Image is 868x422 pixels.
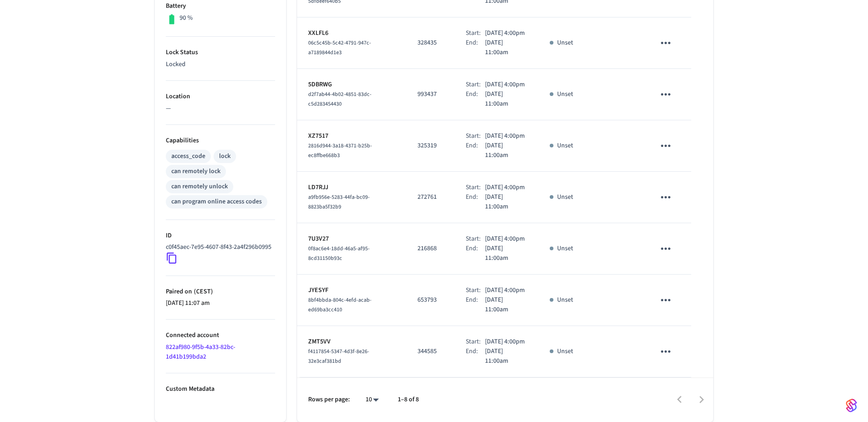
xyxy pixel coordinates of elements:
[166,287,275,297] p: Paired on
[485,192,528,212] p: [DATE] 11:00am
[485,131,525,141] p: [DATE] 4:00pm
[308,131,395,141] p: XZ7517
[308,142,372,159] span: 2816d944-3a18-4371-b25b-ec8ffbe668b3
[166,60,275,69] p: Locked
[308,39,371,56] span: 06c5c45b-5c42-4791-947c-a7189844d1e3
[485,337,525,347] p: [DATE] 4:00pm
[308,245,370,262] span: 0f8ac6e4-18dd-46a5-af95-8cd31150b93c
[466,286,485,295] div: Start:
[417,295,444,305] p: 653793
[466,347,485,366] div: End:
[466,131,485,141] div: Start:
[466,141,485,160] div: End:
[466,183,485,192] div: Start:
[166,343,235,361] a: 822af980-9f5b-4a33-82bc-1d41b199bda2
[557,347,573,356] p: Unset
[557,295,573,305] p: Unset
[466,192,485,212] div: End:
[557,192,573,202] p: Unset
[466,234,485,244] div: Start:
[485,295,528,315] p: [DATE] 11:00am
[308,337,395,347] p: ZMT5VV
[166,242,271,252] p: c0f45aec-7e95-4607-8f43-2a4f296b0995
[308,286,395,295] p: JYESYF
[166,231,275,241] p: ID
[417,192,444,202] p: 272761
[171,182,228,191] div: can remotely unlock
[308,80,395,90] p: 5DBRWG
[171,152,205,161] div: access_code
[485,347,528,366] p: [DATE] 11:00am
[166,384,275,394] p: Custom Metadata
[308,90,372,108] span: d2f7ab44-4b02-4851-83dc-c5d283454430
[166,331,275,340] p: Connected account
[308,28,395,38] p: XXLFL6
[398,395,419,405] p: 1–8 of 8
[557,244,573,253] p: Unset
[485,28,525,38] p: [DATE] 4:00pm
[308,296,372,314] span: 8bf4bbda-804c-4efd-acab-ed69ba3cc410
[485,38,528,57] p: [DATE] 11:00am
[466,337,485,347] div: Start:
[308,183,395,192] p: LD7RJJ
[166,104,275,113] p: —
[466,295,485,315] div: End:
[466,80,485,90] div: Start:
[417,90,444,99] p: 993437
[166,1,275,11] p: Battery
[192,287,213,296] span: ( CEST )
[846,398,857,413] img: SeamLogoGradient.69752ec5.svg
[180,13,193,23] p: 90 %
[557,141,573,151] p: Unset
[485,244,528,263] p: [DATE] 11:00am
[308,234,395,244] p: 7U3V27
[166,298,275,308] p: [DATE] 11:07 am
[219,152,231,161] div: lock
[417,38,444,48] p: 328435
[466,244,485,263] div: End:
[466,28,485,38] div: Start:
[466,90,485,109] div: End:
[171,167,220,176] div: can remotely lock
[485,234,525,244] p: [DATE] 4:00pm
[166,48,275,57] p: Lock Status
[417,244,444,253] p: 216868
[466,38,485,57] div: End:
[308,193,370,211] span: a9fb956e-5283-44fa-bc09-8823ba5f32b9
[361,393,383,406] div: 10
[557,90,573,99] p: Unset
[417,141,444,151] p: 325319
[485,183,525,192] p: [DATE] 4:00pm
[166,136,275,146] p: Capabilities
[308,348,369,365] span: f4117854-5347-4d3f-8e26-32e3caf381bd
[485,141,528,160] p: [DATE] 11:00am
[308,395,350,405] p: Rows per page:
[485,90,528,109] p: [DATE] 11:00am
[485,286,525,295] p: [DATE] 4:00pm
[485,80,525,90] p: [DATE] 4:00pm
[417,347,444,356] p: 344585
[166,92,275,101] p: Location
[171,197,262,207] div: can program online access codes
[557,38,573,48] p: Unset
